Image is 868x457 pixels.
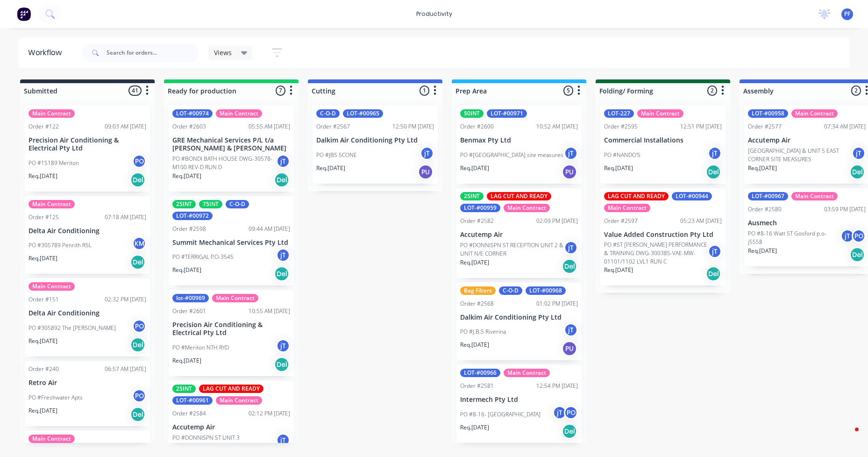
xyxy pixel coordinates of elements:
div: PU [562,164,577,179]
div: LOT-#00944 [672,192,712,200]
div: LOT-#00966Main ContractOrder #258112:54 PM [DATE]Intermech Pty LtdPO #8-16- [GEOGRAPHIC_DATA]jTPO... [456,365,582,443]
div: LOT-#00972 [172,212,213,220]
div: C-O-DLOT-#00965Order #256712:50 PM [DATE]Dalkim Air Conditioning Pty LtdPO #JBS SCONEjTReq.[DATE]PU [313,106,438,184]
div: Del [850,164,865,179]
p: Req. [DATE] [604,164,633,172]
div: Main Contract [637,109,683,118]
div: LOT-227 [604,109,634,118]
p: PO #8-16- [GEOGRAPHIC_DATA] [460,410,541,419]
div: 02:32 PM [DATE] [105,295,146,304]
div: Del [274,172,289,187]
div: 05:23 AM [DATE] [680,217,722,225]
p: Precision Air Conditioning & Electrical Pty Ltd [172,321,290,337]
div: LOT-#00959 [460,204,500,212]
p: Req. [DATE] [460,258,489,267]
p: Benmax Pty Ltd [460,136,578,144]
p: Req. [DATE] [460,341,489,349]
p: Req. [DATE] [748,164,777,172]
p: Req. [DATE] [28,407,57,415]
p: Retro Air [28,379,146,387]
div: Del [274,266,289,281]
div: PU [418,164,433,179]
div: lot-#00969Main ContractOrder #260110:55 AM [DATE]Precision Air Conditioning & Electrical Pty LtdP... [169,290,294,376]
div: PO [852,229,866,243]
p: [GEOGRAPHIC_DATA] & UNIT 5 EAST CORNER SITE MEASURES [748,147,852,164]
p: PO #15189 Meriton [28,159,79,167]
div: LOT-#00971 [487,109,527,118]
div: 25INT [172,385,196,393]
div: Main Contract [504,204,550,212]
div: Order #151 [28,295,59,304]
div: 09:03 AM [DATE] [105,122,146,131]
div: Del [850,247,865,262]
div: 02:09 PM [DATE] [536,217,578,225]
div: LOT-#00961 [172,396,213,405]
div: 09:44 AM [DATE] [249,225,290,233]
p: Accutemp Air [748,136,866,144]
img: Factory [17,7,31,21]
div: Main Contract [504,369,550,377]
div: Order #2582 [460,217,494,225]
p: GRE Mechanical Services P/L t/a [PERSON_NAME] & [PERSON_NAME] [172,136,290,152]
div: Main Contract [28,109,75,118]
div: Main Contract [212,294,258,302]
div: Del [130,407,145,422]
div: jT [276,154,290,168]
div: 02:12 PM [DATE] [249,409,290,418]
div: Main Contract [28,435,75,443]
div: jT [276,433,290,447]
p: Req. [DATE] [172,357,201,365]
div: jT [420,146,434,160]
div: LOT-#00965 [343,109,383,118]
div: Del [562,424,577,439]
div: 25INT [172,200,196,208]
div: Main Contract [791,109,838,118]
div: PO [132,319,146,333]
div: Workflow [28,47,66,58]
div: LAG CUT AND READY [604,192,669,200]
div: Main Contract [216,109,262,118]
p: Req. [DATE] [460,423,489,432]
div: Main ContractOrder #12507:18 AM [DATE]Delta Air ConditioningPO #305789 Penrith RSLKMReq.[DATE]Del [25,196,150,274]
div: Order #2597 [604,217,638,225]
div: Del [130,255,145,270]
div: LOT-#00967 [748,192,788,200]
input: Search for orders... [107,43,199,62]
div: Bag Filters [460,286,496,295]
div: PO [132,389,146,403]
div: KM [132,236,146,250]
div: jT [564,323,578,337]
p: PO #NANDO'S [604,151,640,159]
div: 75INT [199,200,222,208]
div: Main Contract [216,396,262,405]
div: 25INT75INTC-O-DLOT-#00972Order #259809:44 AM [DATE]Summit Mechanical Services Pty LtdPO #TERRIGAL... [169,196,294,286]
p: PO #ST [PERSON_NAME] PERFORMANCE & TRAINING DWG-300385-VAE-MW-01101/1102 LVL1 RUN C [604,241,708,266]
div: Order #2584 [172,409,206,418]
p: Dalkim Air Conditioning Pty Ltd [316,136,434,144]
div: jT [564,241,578,255]
p: Req. [DATE] [460,164,489,172]
div: LAG CUT AND READY [487,192,551,200]
span: Views [214,48,232,57]
div: Main ContractOrder #15102:32 PM [DATE]Delta Air ConditioningPO #305892 The [PERSON_NAME]POReq.[DA... [25,278,150,357]
p: PO #DONNISPN ST RECEPTION UNIT 2 & UNIT N/E CORNER [460,241,564,258]
div: Main Contract [791,192,838,200]
p: PO #DONNISPN ST UNIT 3 [GEOGRAPHIC_DATA] [172,434,276,450]
div: LOT-#00966 [460,369,500,377]
p: Accutemp Air [460,231,578,239]
div: C-O-D [316,109,340,118]
p: PO #305892 The [PERSON_NAME] [28,324,116,332]
p: PO #Meriton NTH RYD [172,343,229,352]
div: C-O-D [226,200,249,208]
div: LAG CUT AND READY [199,385,263,393]
p: Req. [DATE] [604,266,633,274]
iframe: Intercom live chat [836,425,859,448]
div: Main ContractOrder #12209:03 AM [DATE]Precision Air Conditioning & Electrical Pty LtdPO #15189 Me... [25,106,150,192]
div: 03:59 PM [DATE] [824,205,866,214]
div: Order #2600 [460,122,494,131]
div: PU [562,341,577,356]
div: PO [564,406,578,420]
div: Order #2581 [460,382,494,390]
p: Precision Air Conditioning & Electrical Pty Ltd [28,136,146,152]
p: PO #J.B.S Riverina [460,328,506,336]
